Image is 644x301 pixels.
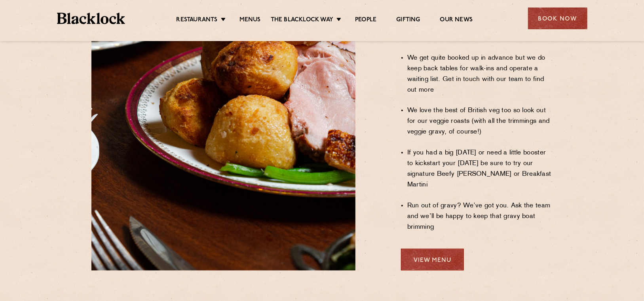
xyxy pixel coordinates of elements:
li: We get quite booked up in advance but we do keep back tables for walk-ins and operate a waiting l... [407,53,553,96]
li: We love the best of British veg too so look out for our veggie roasts (with all the trimmings and... [407,105,553,137]
a: The Blacklock Way [271,16,333,25]
a: Restaurants [177,16,218,25]
div: Book Now [528,8,587,29]
a: People [355,16,376,25]
img: BL_Textured_Logo-footer-cropped.svg [57,13,125,24]
li: Run out of gravy? We’ve got you. Ask the team and we’ll be happy to keep that gravy boat brimming [407,201,553,233]
a: Gifting [396,16,420,25]
a: Our News [440,16,473,25]
a: View Menu [401,249,464,271]
a: Menus [239,16,261,25]
li: If you had a big [DATE] or need a little booster to kickstart your [DATE] be sure to try our sign... [407,148,553,190]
